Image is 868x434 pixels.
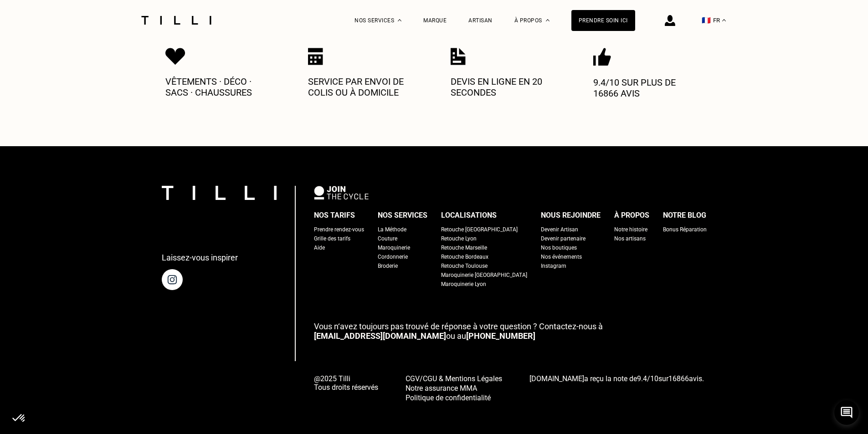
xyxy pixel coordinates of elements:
a: Grille des tarifs [314,234,350,243]
p: ou au [314,322,707,341]
a: Marque [423,17,447,24]
p: Service par envoi de colis ou à domicile [308,76,417,98]
a: CGV/CGU & Mentions Légales [406,373,502,383]
img: Menu déroulant [398,19,401,21]
a: Instagram [541,261,566,271]
img: menu déroulant [722,19,726,21]
a: Couture [378,234,397,243]
div: Localisations [441,209,497,222]
a: Maroquinerie [378,243,410,252]
div: Nous rejoindre [541,209,601,222]
span: 16866 [668,374,689,383]
a: Maroquinerie Lyon [441,280,486,289]
a: Nos événements [541,252,582,261]
a: Nos boutiques [541,243,577,252]
img: Icon [451,48,466,65]
div: Notre blog [663,209,706,222]
div: À propos [614,209,649,222]
a: La Méthode [378,225,406,234]
img: page instagram de Tilli une retoucherie à domicile [162,269,183,290]
a: Retouche Lyon [441,234,477,243]
span: a reçu la note de sur avis. [529,374,704,383]
img: logo Tilli [162,186,277,200]
a: Retouche Marseille [441,243,487,252]
p: 9.4/10 sur plus de 16866 avis [593,77,703,99]
span: [DOMAIN_NAME] [529,374,584,383]
a: Aide [314,243,325,252]
img: logo Join The Cycle [314,186,369,199]
span: Vous n‘avez toujours pas trouvé de réponse à votre question ? Contactez-nous à [314,322,603,331]
a: Nos artisans [614,234,646,243]
a: Prendre soin ici [571,10,635,31]
span: 🇫🇷 [702,16,711,25]
span: / [637,374,658,383]
div: Nos tarifs [314,209,355,222]
img: Icon [165,48,185,65]
p: Laissez-vous inspirer [162,253,238,262]
a: Retouche Toulouse [441,261,488,271]
img: Icon [593,48,611,66]
a: Bonus Réparation [663,225,707,234]
img: icône connexion [665,15,675,26]
a: Retouche Bordeaux [441,252,488,261]
span: @2025 Tilli [314,374,378,383]
a: [EMAIL_ADDRESS][DOMAIN_NAME] [314,331,446,341]
span: 9.4 [637,374,647,383]
span: CGV/CGU & Mentions Légales [406,374,502,383]
img: Icon [308,48,323,65]
div: Nos services [378,209,427,222]
p: Vêtements · Déco · Sacs · Chaussures [165,76,275,98]
a: Politique de confidentialité [406,393,502,402]
span: Tous droits réservés [314,383,378,392]
a: Notre histoire [614,225,647,234]
span: 10 [650,374,658,383]
a: Broderie [378,261,398,271]
img: Logo du service de couturière Tilli [138,16,215,25]
a: Prendre rendez-vous [314,225,364,234]
a: Cordonnerie [378,252,408,261]
a: Notre assurance MMA [406,383,502,393]
img: Menu déroulant à propos [546,19,550,21]
p: Devis en ligne en 20 secondes [451,76,560,98]
a: Devenir Artisan [541,225,578,234]
span: Politique de confidentialité [406,393,491,402]
a: Artisan [468,17,493,24]
a: Retouche [GEOGRAPHIC_DATA] [441,225,518,234]
a: [PHONE_NUMBER] [466,331,535,341]
a: Maroquinerie [GEOGRAPHIC_DATA] [441,271,527,280]
a: Devenir partenaire [541,234,586,243]
span: Notre assurance MMA [406,384,477,393]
